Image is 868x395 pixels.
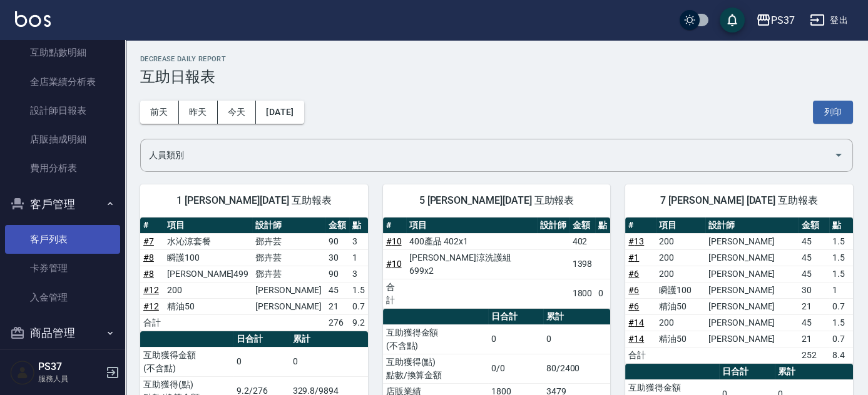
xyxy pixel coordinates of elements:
[386,259,402,269] a: #10
[140,217,164,234] th: #
[386,236,402,246] a: #10
[488,354,543,383] td: 0/0
[406,233,536,249] td: 400產品 402x1
[143,301,159,311] a: #12
[771,12,795,28] div: PS37
[705,266,799,282] td: [PERSON_NAME]
[799,347,829,363] td: 252
[656,282,705,298] td: 瞬護100
[537,217,569,234] th: 設計師
[5,283,120,312] a: 入金管理
[290,347,368,376] td: 0
[5,154,120,182] a: 費用分析表
[38,373,102,384] p: 服務人員
[349,282,368,298] td: 1.5
[829,314,853,331] td: 1.5
[829,347,853,363] td: 8.4
[349,314,368,331] td: 9.2
[625,217,656,234] th: #
[799,282,829,298] td: 30
[488,309,543,325] th: 日合計
[656,249,705,266] td: 200
[406,249,536,279] td: [PERSON_NAME]涼洗護組 699x2
[656,217,705,234] th: 項目
[325,282,349,298] td: 45
[252,266,325,282] td: 鄧卉芸
[640,194,838,207] span: 7 [PERSON_NAME] [DATE] 互助報表
[164,233,252,249] td: 水沁涼套餐
[751,7,800,33] button: PS37
[155,194,353,207] span: 1 [PERSON_NAME][DATE] 互助報表
[829,331,853,347] td: 0.7
[569,217,596,234] th: 金額
[252,217,325,234] th: 設計師
[252,233,325,249] td: 鄧卉芸
[325,249,349,266] td: 30
[5,96,120,125] a: 設計師日報表
[10,360,35,385] img: Person
[543,309,611,325] th: 累計
[595,217,610,234] th: 點
[349,298,368,314] td: 0.7
[146,144,829,166] input: 人員名稱
[720,7,745,32] button: save
[15,11,51,27] img: Logo
[829,249,853,266] td: 1.5
[5,254,120,282] a: 卡券管理
[164,266,252,282] td: [PERSON_NAME]499
[38,361,102,373] h5: PS37
[349,249,368,266] td: 1
[628,252,639,262] a: #1
[829,217,853,234] th: 點
[628,317,644,327] a: #14
[705,298,799,314] td: [PERSON_NAME]
[705,314,799,331] td: [PERSON_NAME]
[164,282,252,298] td: 200
[829,145,849,165] button: Open
[625,217,853,364] table: a dense table
[628,236,644,246] a: #13
[140,55,853,63] h2: Decrease Daily Report
[799,331,829,347] td: 21
[290,331,368,347] th: 累計
[656,266,705,282] td: 200
[325,217,349,234] th: 金額
[543,354,611,383] td: 80/2400
[164,249,252,266] td: 瞬護100
[705,233,799,249] td: [PERSON_NAME]
[256,101,304,124] button: [DATE]
[625,347,656,363] td: 合計
[595,279,610,308] td: 0
[705,331,799,347] td: [PERSON_NAME]
[252,298,325,314] td: [PERSON_NAME]
[233,347,289,376] td: 0
[628,301,639,311] a: #6
[656,314,705,331] td: 200
[325,298,349,314] td: 21
[813,101,853,124] button: 列印
[799,266,829,282] td: 45
[799,217,829,234] th: 金額
[383,324,488,354] td: 互助獲得金額 (不含點)
[143,252,154,262] a: #8
[656,331,705,347] td: 精油50
[719,364,775,380] th: 日合計
[5,38,120,67] a: 互助點數明細
[628,285,639,295] a: #6
[799,314,829,331] td: 45
[5,225,120,254] a: 客戶列表
[143,285,159,295] a: #12
[252,282,325,298] td: [PERSON_NAME]
[406,217,536,234] th: 項目
[799,233,829,249] td: 45
[569,249,596,279] td: 1398
[569,279,596,308] td: 1800
[488,324,543,354] td: 0
[628,334,644,344] a: #14
[252,249,325,266] td: 鄧卉芸
[383,217,407,234] th: #
[799,249,829,266] td: 45
[140,101,179,124] button: 前天
[325,266,349,282] td: 90
[705,282,799,298] td: [PERSON_NAME]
